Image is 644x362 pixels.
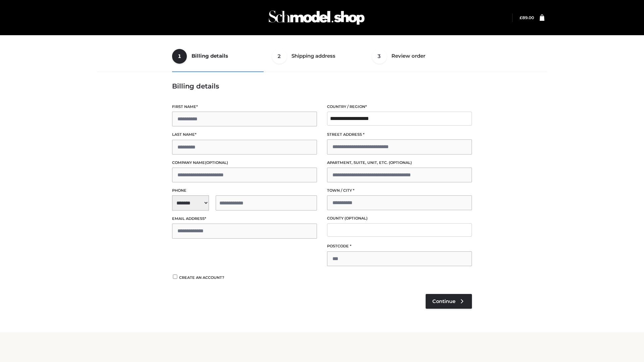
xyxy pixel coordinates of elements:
[179,275,224,280] span: Create an account?
[172,275,178,279] input: Create an account?
[520,15,534,20] bdi: 89.00
[172,131,317,138] label: Last name
[432,298,455,304] span: Continue
[327,187,472,194] label: Town / City
[520,15,534,20] a: £89.00
[266,4,367,31] img: Schmodel Admin 964
[426,294,472,309] a: Continue
[172,82,472,90] h3: Billing details
[172,216,317,222] label: Email address
[172,160,317,166] label: Company name
[327,160,472,166] label: Apartment, suite, unit, etc.
[327,243,472,249] label: Postcode
[327,215,472,222] label: County
[205,160,228,165] span: (optional)
[344,216,368,221] span: (optional)
[327,131,472,138] label: Street address
[172,104,317,110] label: First name
[389,160,412,165] span: (optional)
[520,15,522,20] span: £
[327,104,472,110] label: Country / Region
[172,187,317,194] label: Phone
